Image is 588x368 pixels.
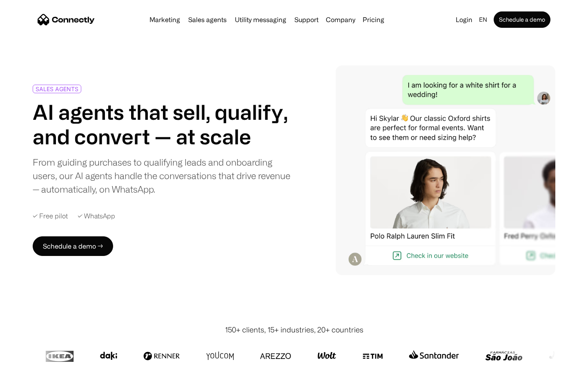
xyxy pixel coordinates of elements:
[232,16,290,23] a: Utility messaging
[291,16,322,23] a: Support
[494,11,550,28] a: Schedule a demo
[479,14,487,25] div: en
[36,86,78,92] div: SALES AGENTS
[225,324,363,335] div: 150+ clients, 15+ industries, 20+ countries
[33,100,291,149] h1: AI agents that sell, qualify, and convert — at scale
[326,14,355,25] div: Company
[33,236,113,256] a: Schedule a demo →
[33,212,68,220] div: ✓ Free pilot
[78,212,115,220] div: ✓ WhatsApp
[33,155,291,196] div: From guiding purchases to qualifying leads and onboarding users, our AI agents handle the convers...
[185,16,230,23] a: Sales agents
[359,16,388,23] a: Pricing
[452,14,476,25] a: Login
[8,353,49,365] aside: Language selected: English
[16,354,49,365] ul: Language list
[146,16,183,23] a: Marketing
